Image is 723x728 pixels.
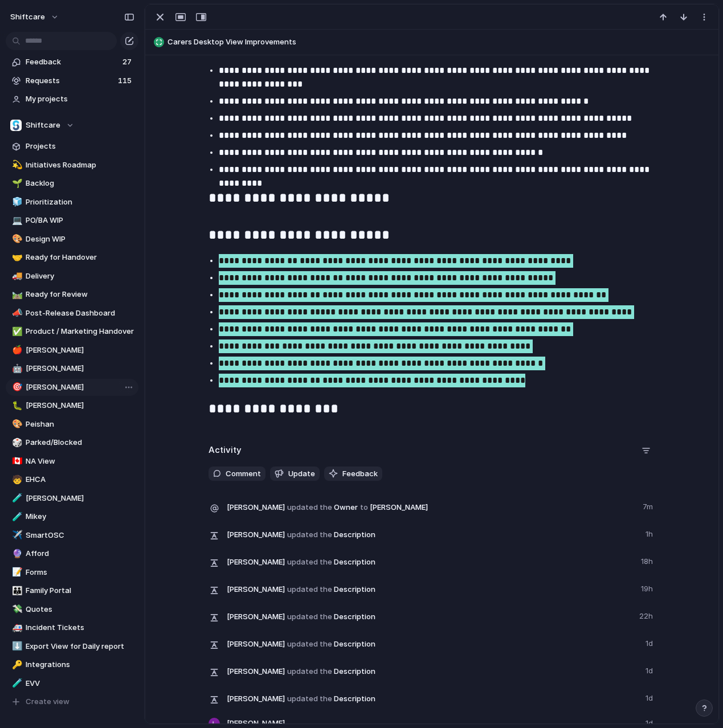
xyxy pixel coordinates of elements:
[641,581,655,595] span: 19h
[26,308,134,319] span: Post-Release Dashboard
[6,379,138,396] a: 🎯[PERSON_NAME]
[10,622,22,633] button: 🚑
[287,557,332,568] span: updated the
[12,603,20,616] div: 💸
[12,158,20,171] div: 💫
[10,456,22,467] button: 🇨🇦
[26,75,115,87] span: Requests
[12,343,20,357] div: 🍎
[6,231,138,248] a: 🎨Design WIP
[227,557,285,568] span: [PERSON_NAME]
[6,675,138,692] a: 🧪EVV
[287,639,332,650] span: updated the
[10,530,22,541] button: ✈️
[26,604,134,615] span: Quotes
[26,159,134,171] span: Initiatives Roadmap
[10,567,22,578] button: 📝
[10,511,22,522] button: 🧪
[6,656,138,673] a: 🔑Integrations
[26,419,134,430] span: Peishan
[639,608,655,622] span: 22h
[6,194,138,211] a: 🧊Prioritization
[6,471,138,488] div: 🧒EHCA
[6,638,138,655] a: ⬇️Export View for Daily report
[227,502,285,513] span: [PERSON_NAME]
[646,636,655,649] span: 1d
[10,215,22,226] button: 💻
[12,251,20,264] div: 🤝
[12,195,20,208] div: 🧊
[12,659,20,672] div: 🔑
[26,493,134,504] span: [PERSON_NAME]
[227,584,285,595] span: [PERSON_NAME]
[150,33,713,51] button: Carers Desktop View Improvements
[6,117,138,134] button: Shiftcare
[10,548,22,559] button: 🔮
[10,400,22,411] button: 🐛
[6,601,138,618] div: 💸Quotes
[12,473,20,486] div: 🧒
[26,215,134,226] span: PO/BA WIP
[122,56,134,68] span: 27
[12,399,20,412] div: 🐛
[6,305,138,322] a: 📣Post-Release Dashboard
[227,499,636,515] span: Owner
[26,456,134,467] span: NA View
[26,271,134,282] span: Delivery
[6,693,138,710] button: Create view
[12,529,20,542] div: ✈️
[12,510,20,523] div: 🧪
[227,526,639,542] span: Description
[6,268,138,285] div: 🚚Delivery
[26,678,134,689] span: EVV
[26,56,119,68] span: Feedback
[209,444,242,457] h2: Activity
[646,526,655,540] span: 1h
[12,492,20,505] div: 🧪
[6,175,138,192] a: 🌱Backlog
[287,611,332,623] span: updated the
[26,474,134,485] span: EHCA
[6,360,138,377] div: 🤖[PERSON_NAME]
[12,455,20,468] div: 🇨🇦
[168,36,713,48] span: Carers Desktop View Improvements
[227,611,285,623] span: [PERSON_NAME]
[10,11,45,23] span: shiftcare
[227,639,285,650] span: [PERSON_NAME]
[5,8,65,26] button: shiftcare
[10,474,22,485] button: 🧒
[6,453,138,470] a: 🇨🇦NA View
[227,666,285,677] span: [PERSON_NAME]
[10,659,22,670] button: 🔑
[26,178,134,189] span: Backlog
[227,529,285,541] span: [PERSON_NAME]
[6,508,138,525] a: 🧪Mikey
[6,286,138,303] a: 🛤️Ready for Review
[6,619,138,636] a: 🚑Incident Tickets
[10,197,22,208] button: 🧊
[360,502,368,513] span: to
[10,493,22,504] button: 🧪
[26,567,134,578] span: Forms
[26,326,134,337] span: Product / Marketing Handover
[6,397,138,414] a: 🐛[PERSON_NAME]
[118,75,134,87] span: 115
[10,178,22,189] button: 🌱
[6,490,138,507] div: 🧪[PERSON_NAME]
[12,566,20,579] div: 📝
[26,120,60,131] span: Shiftcare
[12,381,20,394] div: 🎯
[6,342,138,359] a: 🍎[PERSON_NAME]
[12,621,20,635] div: 🚑
[26,345,134,356] span: [PERSON_NAME]
[12,306,20,320] div: 📣
[6,545,138,562] div: 🔮Afford
[287,529,332,541] span: updated the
